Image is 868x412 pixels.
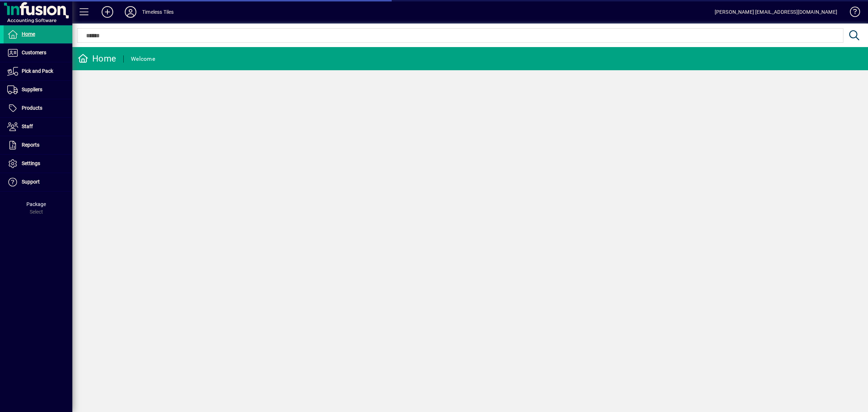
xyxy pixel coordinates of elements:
[4,136,72,154] a: Reports
[4,44,72,62] a: Customers
[22,68,53,74] span: Pick and Pack
[844,1,859,25] a: Knowledge Base
[22,160,40,166] span: Settings
[4,118,72,136] a: Staff
[78,53,116,64] div: Home
[96,5,119,18] button: Add
[22,123,33,129] span: Staff
[22,179,40,185] span: Support
[22,105,42,111] span: Products
[4,81,72,99] a: Suppliers
[26,201,46,207] span: Package
[142,6,174,18] div: Timeless Tiles
[119,5,142,18] button: Profile
[4,62,72,80] a: Pick and Pack
[4,99,72,117] a: Products
[22,31,35,37] span: Home
[4,155,72,173] a: Settings
[22,87,42,92] span: Suppliers
[22,142,39,148] span: Reports
[22,50,46,55] span: Customers
[4,173,72,191] a: Support
[131,53,155,65] div: Welcome
[715,6,837,18] div: [PERSON_NAME] [EMAIL_ADDRESS][DOMAIN_NAME]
